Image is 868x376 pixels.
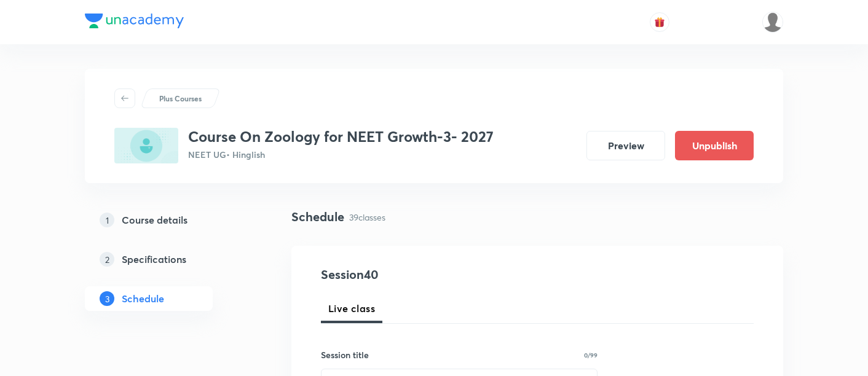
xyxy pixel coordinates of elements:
[762,12,783,33] img: Mustafa kamal
[114,128,178,163] img: 50FCA1C6-DC76-4C22-AAB0-04A0A1964509_plus.png
[85,14,184,31] a: Company Logo
[122,252,186,267] h5: Specifications
[85,247,252,272] a: 2Specifications
[650,12,669,32] button: avatar
[586,131,665,160] button: Preview
[122,291,164,306] h5: Schedule
[321,265,545,284] h4: Session 40
[584,352,598,358] p: 0/99
[159,93,202,104] p: Plus Courses
[100,213,114,227] p: 1
[675,131,754,160] button: Unpublish
[291,208,344,226] h4: Schedule
[349,211,385,224] p: 39 classes
[122,213,187,227] h5: Course details
[100,252,114,267] p: 2
[654,17,665,28] img: avatar
[188,148,494,161] p: NEET UG • Hinglish
[328,301,375,316] span: Live class
[188,128,494,146] h3: Course On Zoology for NEET Growth-3- 2027
[321,348,369,361] h6: Session title
[85,208,252,232] a: 1Course details
[100,291,114,306] p: 3
[85,14,184,28] img: Company Logo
